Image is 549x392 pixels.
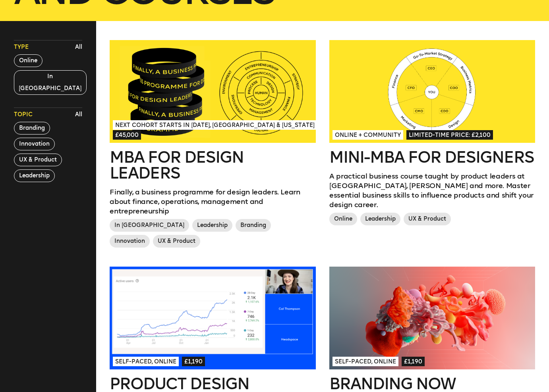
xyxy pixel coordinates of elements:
[14,154,62,166] button: UX & Product
[329,171,535,209] p: A practical business course taught by product leaders at [GEOGRAPHIC_DATA], [PERSON_NAME] and mor...
[332,130,403,140] span: Online + Community
[14,111,33,119] span: Topic
[406,130,493,140] span: Limited-time price: £2,100
[332,357,398,366] span: Self-paced, Online
[110,187,315,216] p: Finally, a business programme for design leaders. Learn about finance, operations, management and...
[113,130,141,140] span: £45,000
[329,376,535,392] h2: Branding Now
[14,169,55,182] button: Leadership
[192,219,232,232] span: Leadership
[14,43,29,51] span: Type
[110,40,315,251] a: Next Cohort Starts in [DATE], [GEOGRAPHIC_DATA] & [US_STATE]£45,000MBA for Design LeadersFinally,...
[73,109,84,121] button: All
[182,357,205,366] span: £1,190
[113,120,317,130] span: Next Cohort Starts in [DATE], [GEOGRAPHIC_DATA] & [US_STATE]
[14,70,87,95] button: In [GEOGRAPHIC_DATA]
[14,54,43,67] button: Online
[73,41,84,53] button: All
[113,357,179,366] span: Self-paced, Online
[402,357,425,366] span: £1,190
[110,149,315,181] h2: MBA for Design Leaders
[14,122,50,135] button: Branding
[360,213,400,225] span: Leadership
[14,138,55,150] button: Innovation
[329,40,535,229] a: Online + CommunityLimited-time price: £2,100Mini-MBA for DesignersA practical business course tau...
[110,235,150,248] span: Innovation
[329,213,357,225] span: Online
[236,219,271,232] span: Branding
[329,149,535,165] h2: Mini-MBA for Designers
[404,213,451,225] span: UX & Product
[110,219,189,232] span: In [GEOGRAPHIC_DATA]
[153,235,200,248] span: UX & Product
